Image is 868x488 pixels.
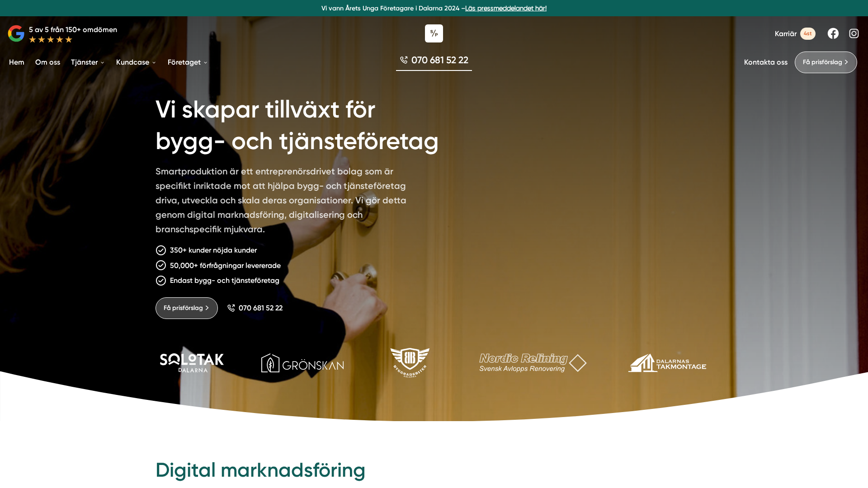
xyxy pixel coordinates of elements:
[156,297,218,319] a: Få prisförslag
[114,51,159,74] a: Kundcase
[795,52,857,73] a: Få prisförslag
[800,28,816,40] span: 4st
[465,5,547,12] a: Läs pressmeddelandet här!
[7,51,26,74] a: Hem
[744,58,788,66] a: Kontakta oss
[775,28,816,40] a: Karriär 4st
[164,303,203,313] span: Få prisförslag
[29,24,117,35] p: 5 av 5 från 150+ omdömen
[803,57,842,67] span: Få prisförslag
[170,275,279,286] p: Endast bygg- och tjänsteföretag
[227,304,283,312] a: 070 681 52 22
[33,51,62,74] a: Om oss
[4,4,864,13] p: Vi vann Årets Unga Företagare i Dalarna 2024 –
[69,51,107,74] a: Tjänster
[396,53,472,71] a: 070 681 52 22
[239,304,283,312] span: 070 681 52 22
[170,260,281,271] p: 50,000+ förfrågningar levererade
[170,244,257,256] p: 350+ kunder nöjda kunder
[166,51,210,74] a: Företaget
[156,457,418,488] h2: Digital marknadsföring
[156,83,472,164] h1: Vi skapar tillväxt för bygg- och tjänsteföretag
[156,164,416,240] p: Smartproduktion är ett entreprenörsdrivet bolag som är specifikt inriktade mot att hjälpa bygg- o...
[411,53,468,66] span: 070 681 52 22
[775,29,797,38] span: Karriär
